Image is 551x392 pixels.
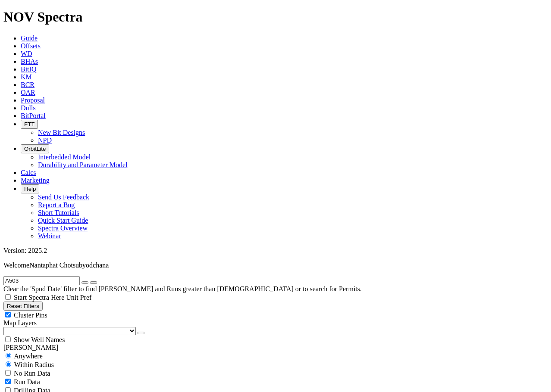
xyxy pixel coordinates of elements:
[14,311,47,319] span: Cluster Pins
[38,161,128,168] a: Durability and Parameter Model
[21,89,35,96] a: OAR
[21,169,36,176] a: Calcs
[21,184,39,193] button: Help
[3,302,43,311] button: Reset Filters
[21,104,36,112] a: Dulls
[14,378,40,386] span: Run Data
[21,50,32,57] a: WD
[3,285,362,292] span: Clear the 'Spud Date' filter to find [PERSON_NAME] and Runs greater than [DEMOGRAPHIC_DATA] or to...
[21,58,38,65] a: BHAs
[14,336,65,343] span: Show Well Names
[66,294,91,301] span: Unit Pref
[3,9,548,25] h1: NOV Spectra
[21,120,38,129] button: FTT
[38,209,79,216] a: Short Tutorials
[3,261,548,269] p: Welcome
[21,34,38,42] a: Guide
[3,276,80,285] input: Search
[38,193,89,201] a: Send Us Feedback
[24,121,34,128] span: FTT
[21,81,34,88] a: BCR
[5,294,11,300] input: Start Spectra Here
[21,144,49,153] button: OrbitLite
[21,96,45,104] a: Proposal
[14,370,50,377] span: No Run Data
[29,261,109,269] span: Nantaphat Chotsubyodchana
[3,319,37,327] span: Map Layers
[21,177,50,184] a: Marketing
[14,361,54,368] span: Within Radius
[14,352,43,360] span: Anywhere
[38,232,61,240] a: Webinar
[24,186,36,192] span: Help
[21,73,32,81] a: KM
[38,137,52,144] a: NPD
[3,344,548,352] div: [PERSON_NAME]
[21,112,46,119] a: BitPortal
[24,146,46,152] span: OrbitLite
[38,224,88,232] a: Spectra Overview
[38,153,91,161] a: Interbedded Model
[38,201,75,208] a: Report a Bug
[21,65,36,73] a: BitIQ
[14,294,64,301] span: Start Spectra Here
[38,217,88,224] a: Quick Start Guide
[21,42,41,50] a: Offsets
[3,247,548,255] div: Version: 2025.2
[38,129,85,136] a: New Bit Designs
